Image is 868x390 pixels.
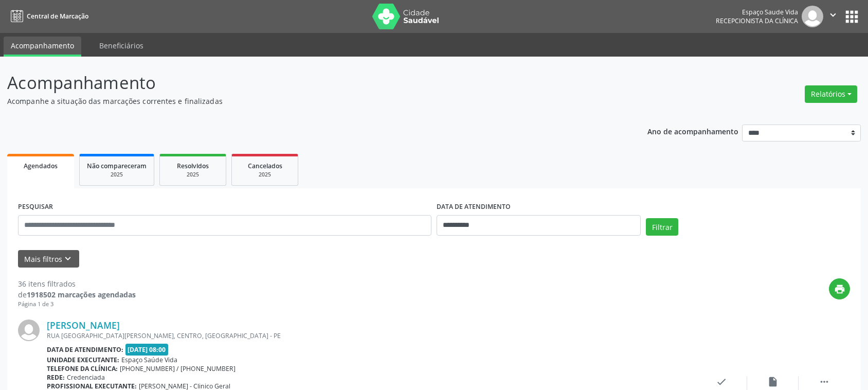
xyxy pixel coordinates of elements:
span: Recepcionista da clínica [716,16,798,25]
div: 2025 [87,171,147,179]
span: Espaço Saúde Vida [121,356,177,364]
div: 2025 [239,171,291,179]
label: PESQUISAR [18,199,53,215]
a: [PERSON_NAME] [47,320,120,331]
p: Acompanhamento [7,70,605,96]
div: 2025 [167,171,219,179]
div: Espaço Saude Vida [716,8,798,16]
span: Agendados [24,162,58,170]
i:  [827,9,839,21]
button: print [829,278,850,299]
a: Beneficiários [92,37,151,55]
i: print [834,283,845,295]
i: check [716,376,727,387]
button: Filtrar [646,218,678,236]
p: Ano de acompanhamento [647,125,738,137]
b: Telefone da clínica: [47,364,118,373]
div: Página 1 de 3 [18,300,136,309]
b: Data de atendimento: [47,345,123,354]
img: img [18,320,40,341]
strong: 1918502 marcações agendadas [27,290,136,299]
a: Acompanhamento [4,37,81,57]
span: Central de Marcação [27,12,88,21]
button: Mais filtroskeyboard_arrow_down [18,250,79,268]
span: [DATE] 08:00 [125,344,169,356]
a: Central de Marcação [7,8,88,25]
button:  [823,6,843,27]
img: img [802,6,823,27]
span: Não compareceram [87,162,147,170]
button: Relatórios [805,85,857,103]
span: [PHONE_NUMBER] / [PHONE_NUMBER] [120,364,236,373]
span: Cancelados [248,162,282,170]
p: Acompanhe a situação das marcações correntes e finalizadas [7,96,605,107]
div: RUA [GEOGRAPHIC_DATA][PERSON_NAME], CENTRO, [GEOGRAPHIC_DATA] - PE [47,331,696,340]
i:  [819,376,830,387]
button: apps [843,8,861,26]
div: 36 itens filtrados [18,278,136,289]
span: Credenciada [67,373,105,382]
i: keyboard_arrow_down [62,253,74,264]
div: de [18,289,136,300]
label: DATA DE ATENDIMENTO [437,199,511,215]
b: Unidade executante: [47,356,119,364]
b: Rede: [47,373,65,382]
span: Resolvidos [177,162,209,170]
i: insert_drive_file [767,376,779,387]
